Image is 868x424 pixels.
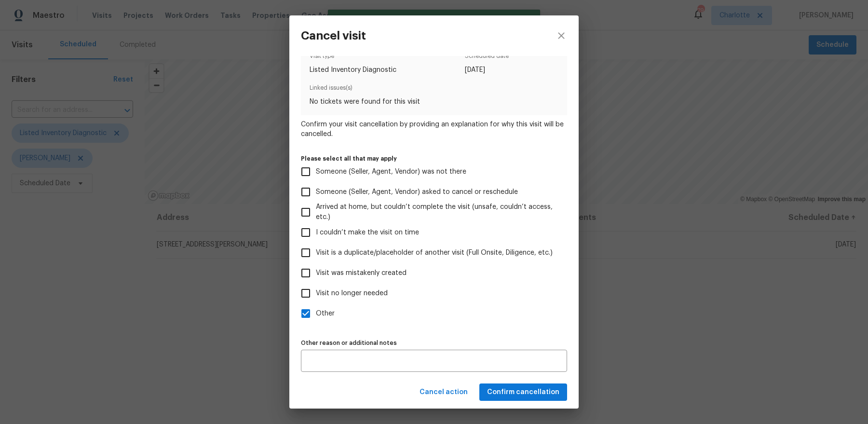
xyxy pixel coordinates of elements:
span: Someone (Seller, Agent, Vendor) asked to cancel or reschedule [316,187,518,197]
span: Confirm cancellation [487,386,559,398]
label: Please select all that may apply [301,156,567,162]
span: Linked issues(s) [310,83,558,97]
button: Confirm cancellation [479,383,567,401]
button: close [544,15,579,56]
span: Arrived at home, but couldn’t complete the visit (unsafe, couldn’t access, etc.) [316,202,559,222]
span: Scheduled date [465,51,509,65]
span: Other [316,309,335,319]
span: I couldn’t make the visit on time [316,228,419,238]
span: Listed Inventory Diagnostic [310,65,396,75]
span: Confirm your visit cancellation by providing an explanation for why this visit will be cancelled. [301,120,567,139]
label: Other reason or additional notes [301,340,567,346]
span: [DATE] [465,65,509,75]
span: Someone (Seller, Agent, Vendor) was not there [316,167,466,177]
span: No tickets were found for this visit [310,97,558,107]
span: Visit was mistakenly created [316,268,407,278]
span: Visit no longer needed [316,288,388,299]
button: Cancel action [416,383,472,401]
span: Visit type [310,51,396,65]
span: Cancel action [420,386,468,398]
span: Visit is a duplicate/placeholder of another visit (Full Onsite, Diligence, etc.) [316,248,553,258]
h3: Cancel visit [301,29,366,42]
